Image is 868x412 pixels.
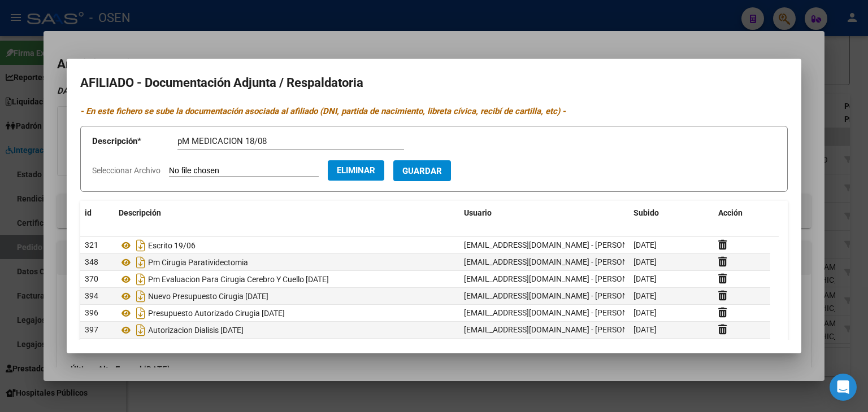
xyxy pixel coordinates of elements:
[148,326,244,335] span: Autorizacion Dialisis [DATE]
[328,160,384,181] button: Eliminar
[85,325,98,334] span: 397
[85,208,92,217] span: id
[80,106,566,116] i: - En este fichero se sube la documentación asociada al afiliado (DNI, partida de nacimiento, libr...
[85,291,98,300] span: 394
[629,201,714,225] datatable-header-cell: Subido
[148,292,268,301] span: Nuevo Presupuesto Cirugia [DATE]
[80,201,114,225] datatable-header-cell: id
[464,257,656,266] span: [EMAIL_ADDRESS][DOMAIN_NAME] - [PERSON_NAME]
[133,321,148,339] i: Descargar documento
[148,275,329,284] span: Pm Evaluacion Para Cirugia Cerebro Y Cuello [DATE]
[119,208,161,217] span: Descripción
[633,208,659,217] span: Subido
[133,253,148,271] i: Descargar documento
[148,309,285,318] span: Presupuesto Autorizado Cirugia [DATE]
[464,240,656,249] span: [EMAIL_ADDRESS][DOMAIN_NAME] - [PERSON_NAME]
[85,308,98,317] span: 396
[402,166,442,176] span: Guardar
[464,274,656,283] span: [EMAIL_ADDRESS][DOMAIN_NAME] - [PERSON_NAME]
[718,208,743,217] span: Acción
[80,72,788,94] h2: AFILIADO - Documentación Adjunta / Respaldatoria
[633,257,657,266] span: [DATE]
[633,325,657,334] span: [DATE]
[133,287,148,305] i: Descargar documento
[85,257,98,266] span: 348
[633,240,657,249] span: [DATE]
[92,166,160,175] span: Seleccionar Archivo
[464,325,656,334] span: [EMAIL_ADDRESS][DOMAIN_NAME] - [PERSON_NAME]
[148,241,196,250] span: Escrito 19/06
[133,270,148,288] i: Descargar documento
[92,135,177,148] p: Descripción
[148,258,248,267] span: Pm Cirugia Paratividectomia
[85,274,98,283] span: 370
[337,165,375,176] span: Eliminar
[393,160,451,181] button: Guardar
[633,274,657,283] span: [DATE]
[633,308,657,317] span: [DATE]
[85,240,98,249] span: 321
[830,374,857,401] div: Open Intercom Messenger
[133,304,148,322] i: Descargar documento
[464,308,656,317] span: [EMAIL_ADDRESS][DOMAIN_NAME] - [PERSON_NAME]
[114,201,459,225] datatable-header-cell: Descripción
[133,236,148,255] i: Descargar documento
[633,291,657,300] span: [DATE]
[714,201,770,225] datatable-header-cell: Acción
[464,208,492,217] span: Usuario
[464,291,656,300] span: [EMAIL_ADDRESS][DOMAIN_NAME] - [PERSON_NAME]
[459,201,629,225] datatable-header-cell: Usuario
